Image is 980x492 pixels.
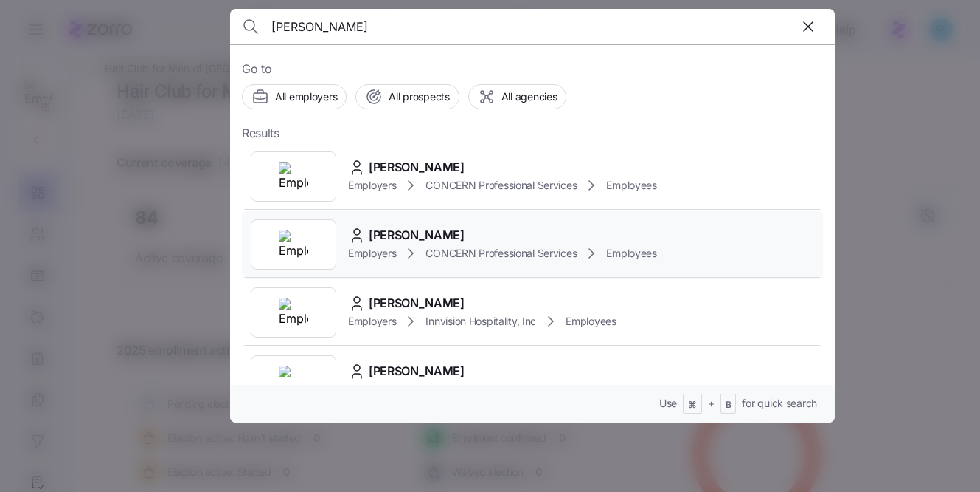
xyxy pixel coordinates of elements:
[279,230,308,259] img: Employer logo
[348,246,396,261] span: Employers
[369,226,465,245] span: [PERSON_NAME]
[425,178,577,193] span: CONCERN Professional Services
[242,60,823,78] span: Go to
[425,246,577,261] span: CONCERN Professional Services
[369,294,465,312] span: [PERSON_NAME]
[468,84,567,109] button: All agencies
[606,178,656,193] span: Employees
[389,89,449,104] span: All prospects
[501,89,557,104] span: All agencies
[369,362,465,380] span: [PERSON_NAME]
[242,84,347,109] button: All employers
[425,314,536,329] span: Innvision Hospitality, Inc
[369,158,465,177] span: [PERSON_NAME]
[659,396,677,411] span: Use
[348,314,396,329] span: Employers
[279,162,308,191] img: Employer logo
[708,396,715,411] span: +
[279,298,308,327] img: Employer logo
[688,399,697,411] span: ⌘
[348,178,396,193] span: Employers
[279,366,308,395] img: Employer logo
[606,246,656,261] span: Employees
[742,396,817,411] span: for quick search
[355,84,459,109] button: All prospects
[566,314,616,329] span: Employees
[726,399,731,411] span: B
[275,89,337,104] span: All employers
[242,124,279,143] span: Results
